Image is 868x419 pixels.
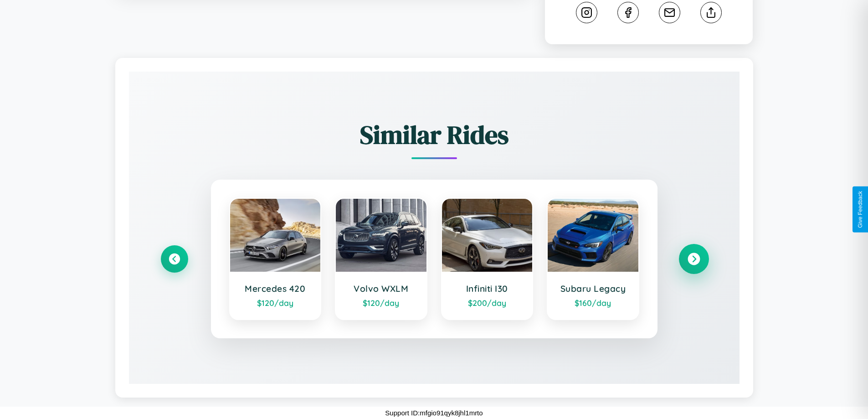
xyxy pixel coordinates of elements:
[229,198,322,320] a: Mercedes 420$120/day
[857,191,863,228] div: Give Feedback
[239,298,312,308] div: $ 120 /day
[557,283,629,294] h3: Subaru Legacy
[345,298,417,308] div: $ 120 /day
[451,298,524,308] div: $ 200 /day
[385,407,483,419] p: Support ID: mfgio91qyk8jhl1mrto
[441,198,534,320] a: Infiniti I30$200/day
[161,117,708,152] h2: Similar Rides
[547,198,639,320] a: Subaru Legacy$160/day
[335,198,427,320] a: Volvo WXLM$120/day
[345,283,417,294] h3: Volvo WXLM
[239,283,312,294] h3: Mercedes 420
[557,298,629,308] div: $ 160 /day
[451,283,524,294] h3: Infiniti I30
